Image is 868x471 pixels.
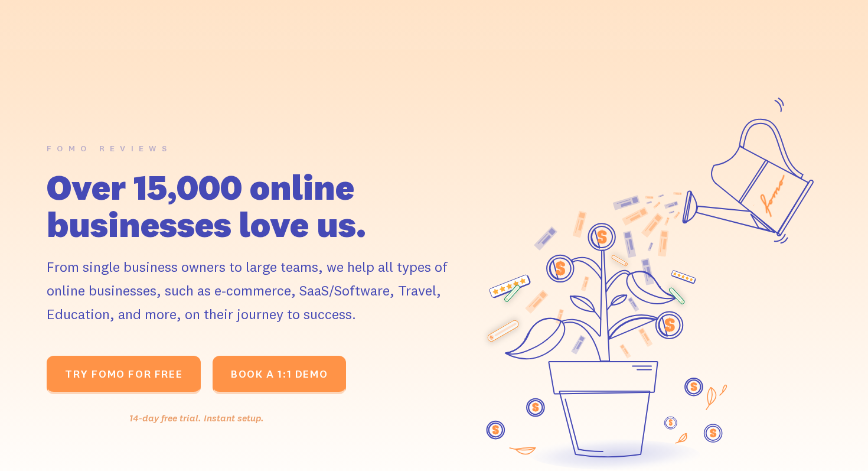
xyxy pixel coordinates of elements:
[47,410,346,427] div: 14-day free trial. Instant setup.
[47,356,201,394] a: TRY fomo for FREE
[47,168,466,243] h1: Over 15,000 online businesses love us.
[213,356,346,394] a: BOOK A 1:1 DEMO
[47,140,172,157] div: FOMO REVIEWS
[47,255,466,326] div: From single business owners to large teams, we help all types of online businesses, such as e-com...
